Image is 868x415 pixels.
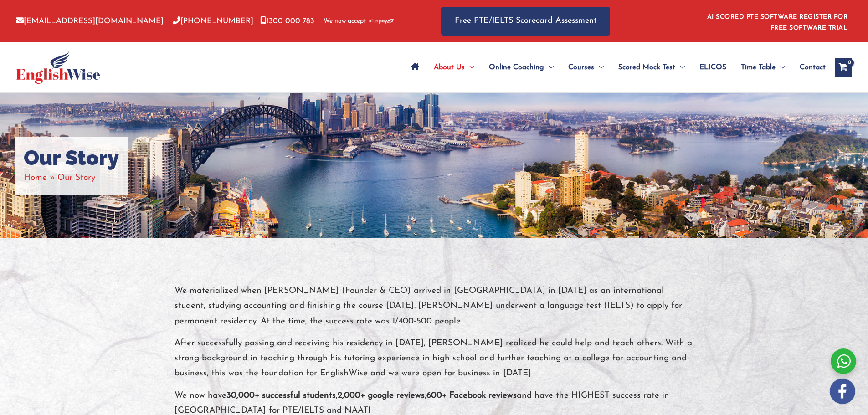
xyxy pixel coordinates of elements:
[618,51,675,83] span: Scored Mock Test
[482,51,561,83] a: Online CoachingMenu Toggle
[792,51,826,83] a: Contact
[426,391,517,400] strong: 600+ Facebook reviews
[734,51,792,83] a: Time TableMenu Toggle
[434,51,465,83] span: About Us
[568,51,594,83] span: Courses
[465,51,474,83] span: Menu Toggle
[57,174,95,182] span: Our Story
[226,391,336,400] strong: 30,000+ successful students
[707,14,848,31] a: AI SCORED PTE SOFTWARE REGISTER FOR FREE SOFTWARE TRIAL
[699,51,726,83] span: ELICOS
[776,51,785,83] span: Menu Toggle
[489,51,544,83] span: Online Coaching
[544,51,554,83] span: Menu Toggle
[173,17,253,25] a: [PHONE_NUMBER]
[369,19,394,24] img: Afterpay-Logo
[24,146,119,170] h1: Our Story
[675,51,685,83] span: Menu Toggle
[835,58,852,77] a: View Shopping Cart, empty
[24,170,119,185] nav: Breadcrumbs
[594,51,604,83] span: Menu Toggle
[441,7,610,36] a: Free PTE/IELTS Scorecard Assessment
[830,379,855,404] img: white-facebook.png
[702,6,852,36] aside: Header Widget 1
[260,17,314,25] a: 1300 000 783
[692,51,734,83] a: ELICOS
[404,51,826,83] nav: Site Navigation: Main Menu
[741,51,776,83] span: Time Table
[16,51,100,84] img: cropped-ew-logo
[611,51,692,83] a: Scored Mock TestMenu Toggle
[426,51,482,83] a: About UsMenu Toggle
[16,17,164,25] a: [EMAIL_ADDRESS][DOMAIN_NAME]
[24,174,47,182] a: Home
[324,17,366,26] span: We now accept
[175,336,694,381] p: After successfully passing and receiving his residency in [DATE], [PERSON_NAME] realized he could...
[338,391,425,400] strong: 2,000+ google reviews
[175,283,694,329] p: We materialized when [PERSON_NAME] (Founder & CEO) arrived in [GEOGRAPHIC_DATA] in [DATE] as an i...
[561,51,611,83] a: CoursesMenu Toggle
[800,51,826,83] span: Contact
